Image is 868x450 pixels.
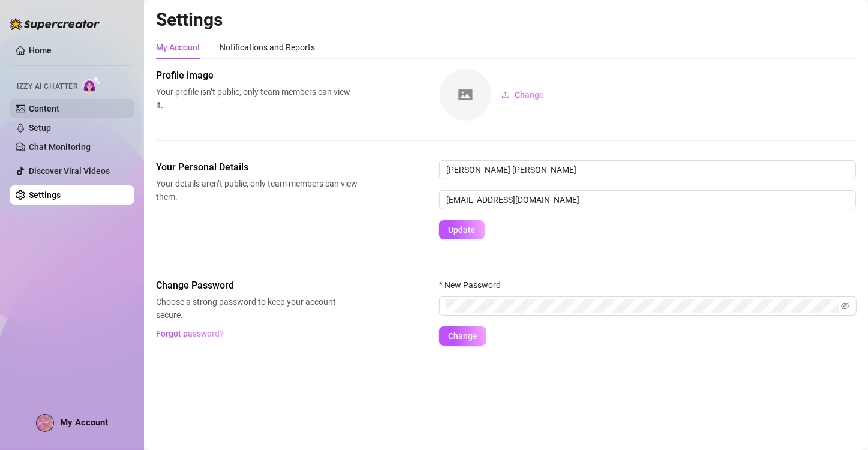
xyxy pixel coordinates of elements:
[156,295,358,322] span: Choose a strong password to keep your account secure.
[17,81,77,92] span: Izzy AI Chatter
[157,329,224,338] span: Forgot password?
[439,190,856,209] input: Enter new email
[156,278,358,293] span: Change Password
[439,326,486,346] button: Change
[10,18,100,30] img: logo-BBDzfeDw.svg
[515,90,544,100] span: Change
[156,41,200,54] div: My Account
[37,415,53,431] img: ACg8ocKY8iDXtDGtoBdy2mKzhgnrdsp_aeBbAxY1WKwh9UYrLXmzbPo=s96-c
[448,331,477,341] span: Change
[29,123,51,133] a: Setup
[439,278,509,292] label: New Password
[501,91,510,99] span: upload
[156,177,358,203] span: Your details aren’t public, only team members can view them.
[156,85,358,112] span: Your profile isn’t public, only team members can view it.
[156,8,856,31] h2: Settings
[446,299,839,313] input: New Password
[841,302,849,310] span: eye-invisible
[29,166,110,176] a: Discover Viral Videos
[492,85,554,104] button: Change
[156,160,358,175] span: Your Personal Details
[440,69,491,121] img: square-placeholder.png
[29,46,52,55] a: Home
[29,142,91,152] a: Chat Monitoring
[156,324,224,343] button: Forgot password?
[29,190,61,200] a: Settings
[448,225,476,235] span: Update
[156,68,358,83] span: Profile image
[439,160,856,179] input: Enter name
[82,76,101,94] img: AI Chatter
[29,104,59,113] a: Content
[60,417,108,428] span: My Account
[220,41,315,54] div: Notifications and Reports
[439,220,485,239] button: Update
